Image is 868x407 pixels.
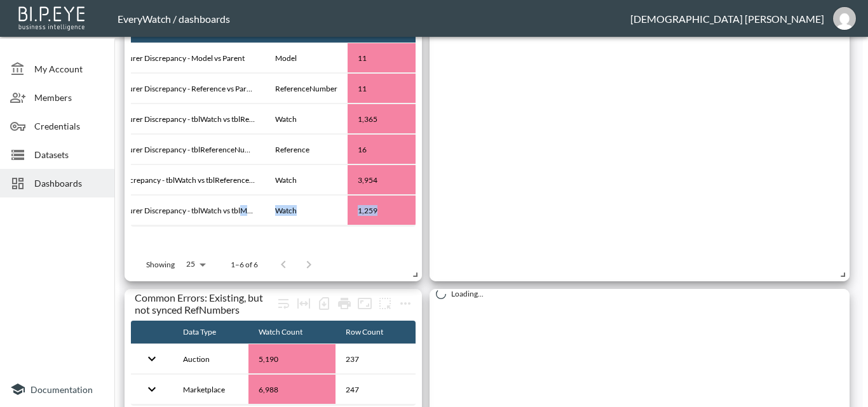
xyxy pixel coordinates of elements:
[355,293,375,314] button: Fullscreen
[294,293,314,314] div: Toggle table layout between fixed and auto (default: auto)
[86,74,265,103] th: Manufacturer Discrepancy - Reference vs Parent
[180,256,210,272] div: 25
[10,382,104,397] a: Documentation
[34,91,104,104] span: Members
[336,375,416,404] th: 247
[273,293,294,314] div: Wrap text
[259,324,319,340] span: Watch Count
[86,135,265,164] th: Manufacturer Discrepancy - tblReferenceNumber vs tblModel
[86,104,265,134] th: Manufacturer Discrepancy - tblWatch vs tblReferenceNumber
[173,344,248,374] th: Auction
[265,74,348,103] th: ReferenceNumber
[348,196,423,225] th: 1,259
[348,43,423,73] th: 11
[265,165,348,195] th: Watch
[141,348,163,370] button: expand row
[348,135,423,164] th: 16
[630,13,824,25] div: [DEMOGRAPHIC_DATA] [PERSON_NAME]
[348,165,423,195] th: 3,954
[265,43,348,73] th: Model
[34,177,104,190] span: Dashboards
[314,293,334,314] div: Number of rows selected for download: 2
[146,259,175,270] p: Showing
[34,148,104,161] span: Datasets
[833,7,856,30] img: b0851220ef7519462eebfaf84ab7640e
[183,324,216,340] div: Data Type
[86,165,265,195] th: Model Discrepancy - tblWatch vs tblReferenceNumber (Just Catalog)
[436,289,843,299] div: Loading...
[265,104,348,134] th: Watch
[86,196,265,225] th: Manufacturer Discrepancy - tblWatch vs tblModel
[86,43,265,73] th: Manufacturer Discrepancy - Model vs Parent
[346,324,383,340] div: Row Count
[248,344,336,374] th: 5,190
[248,375,336,404] th: 6,988
[375,296,395,308] span: Attach chart to a group
[183,324,233,340] span: Data Type
[375,293,395,314] button: more
[265,196,348,225] th: Watch
[231,259,258,270] p: 1–6 of 6
[395,293,416,314] button: more
[395,293,416,314] span: Chart settings
[141,378,163,400] button: expand row
[336,344,416,374] th: 237
[173,375,248,404] th: Marketplace
[265,135,348,164] th: Reference
[346,324,400,340] span: Row Count
[348,104,423,134] th: 1,365
[259,324,302,340] div: Watch Count
[16,3,89,32] img: bipeye-logo
[34,119,104,133] span: Credentials
[34,62,104,76] span: My Account
[31,384,93,395] span: Documentation
[348,74,423,103] th: 11
[118,13,630,25] div: EveryWatch / dashboards
[334,293,355,314] div: Print
[824,3,865,34] button: vishnu@everywatch.com
[135,291,273,316] div: Common Errors: Existing, but not synced RefNumbers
